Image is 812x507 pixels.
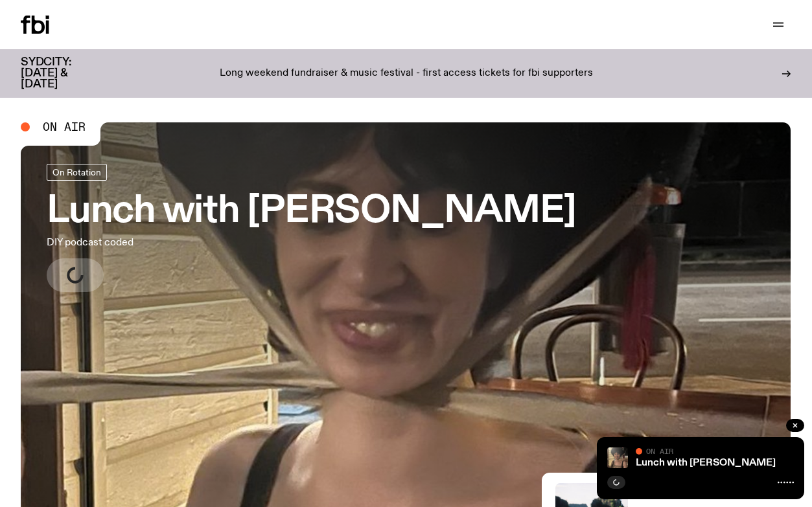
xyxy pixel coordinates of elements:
a: Lunch with [PERSON_NAME]DIY podcast coded [47,164,576,292]
span: On Air [646,447,673,455]
h3: Lunch with [PERSON_NAME] [47,194,576,230]
h3: SYDCITY: [DATE] & [DATE] [21,57,104,90]
a: Lunch with [PERSON_NAME] [636,458,776,468]
p: Long weekend fundraiser & music festival - first access tickets for fbi supporters [220,68,593,80]
span: On Rotation [52,167,101,177]
a: On Rotation [47,164,107,181]
p: DIY podcast coded [47,235,378,251]
span: On Air [43,121,86,133]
